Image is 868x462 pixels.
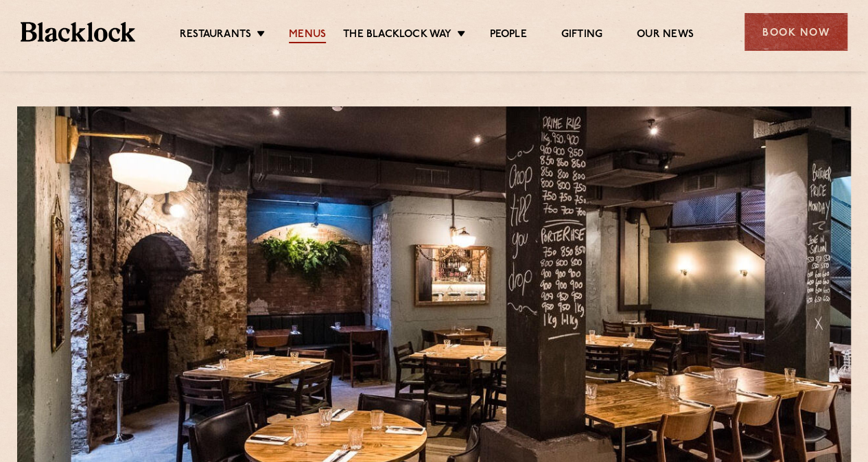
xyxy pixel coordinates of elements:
[21,22,135,41] img: BL_Textured_Logo-footer-cropped.svg
[489,28,526,43] a: People
[289,28,326,43] a: Menus
[744,13,847,51] div: Book Now
[343,28,451,43] a: The Blacklock Way
[637,28,694,43] a: Our News
[180,28,251,43] a: Restaurants
[561,28,602,43] a: Gifting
